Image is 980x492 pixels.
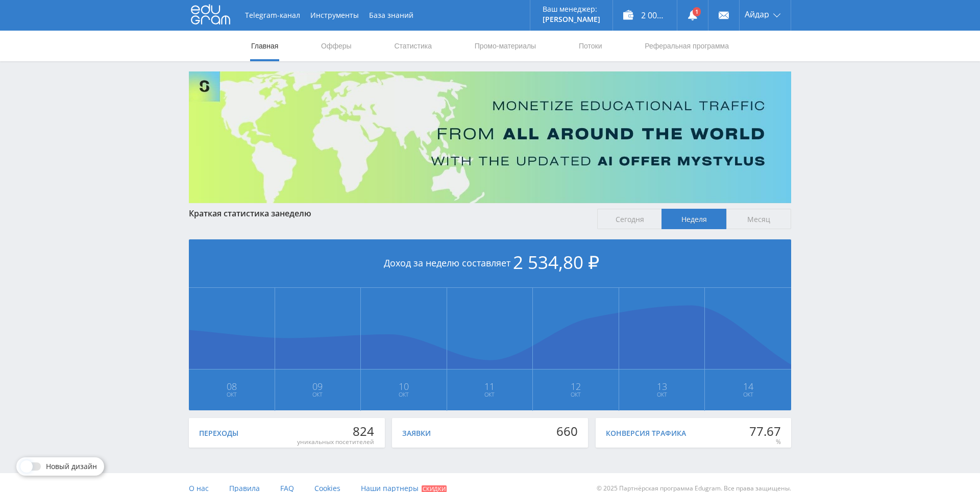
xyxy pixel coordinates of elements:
span: Неделя [661,209,726,229]
span: 10 [361,382,446,390]
span: Новый дизайн [46,462,97,471]
span: Айдар [745,10,769,18]
span: Окт [620,390,704,399]
span: неделю [280,208,311,219]
a: Офферы [320,31,353,61]
div: 824 [297,424,374,438]
p: [PERSON_NAME] [543,15,600,23]
div: уникальных посетителей [297,438,374,446]
span: Окт [276,390,360,399]
span: Окт [448,390,532,399]
a: Реферальная программа [644,31,730,61]
span: 11 [448,382,532,390]
div: Заявки [402,429,431,437]
div: 77.67 [749,424,781,438]
img: Banner [189,71,791,203]
span: Окт [189,390,274,399]
a: Потоки [578,31,603,61]
span: 2 534,80 ₽ [513,250,599,274]
div: Переходы [199,429,238,437]
span: 09 [276,382,360,390]
span: Месяц [726,209,791,229]
span: Окт [705,390,791,399]
span: Окт [361,390,446,399]
div: Краткая статистика за [189,209,587,218]
a: Главная [250,31,279,61]
span: 13 [620,382,704,390]
a: Промо-материалы [474,31,537,61]
span: 08 [189,382,274,390]
a: Статистика [393,31,433,61]
span: Окт [533,390,618,399]
div: % [749,438,781,446]
span: 14 [705,382,791,390]
p: Ваш менеджер: [543,5,600,13]
div: 660 [556,424,578,438]
span: Сегодня [597,209,662,229]
div: Конверсия трафика [606,429,686,437]
span: 12 [533,382,618,390]
div: Доход за неделю составляет [189,239,791,288]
